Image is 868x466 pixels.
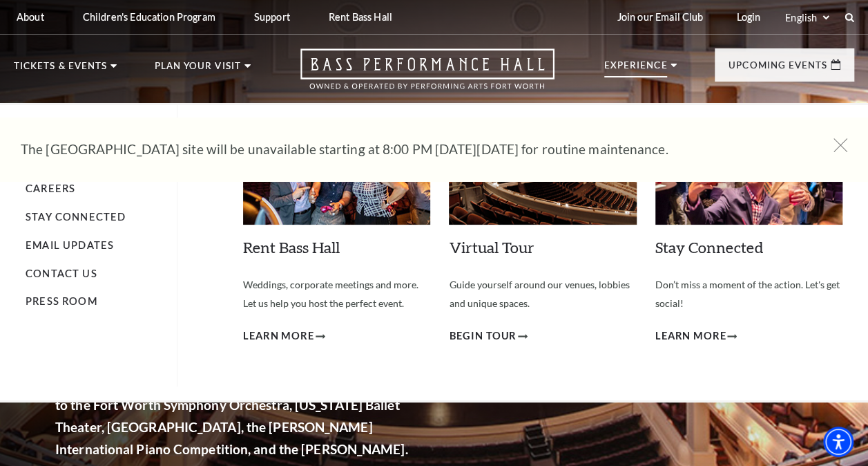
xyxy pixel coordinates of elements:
[655,276,842,313] p: Don’t miss a moment of the action. Let's get social!
[329,11,392,23] p: Rent Bass Hall
[254,11,290,23] p: Support
[782,11,831,24] select: Select:
[155,62,241,78] p: Plan Your Visit
[449,276,636,313] p: Guide yourself around our venues, lobbies and unique spaces.
[823,427,853,457] div: Accessibility Menu
[21,138,806,160] p: The [GEOGRAPHIC_DATA] site will be unavailable starting at 8:00 PM [DATE][DATE] for routine maint...
[26,295,97,307] a: Press Room
[449,238,534,257] a: Virtual Tour
[26,211,126,223] a: Stay Connected
[14,62,107,78] p: Tickets & Events
[26,183,75,194] a: Careers
[26,268,97,279] a: Contact Us
[26,239,114,251] a: Email Updates
[83,11,215,23] p: Children's Education Program
[655,328,726,345] span: Learn More
[243,276,430,313] p: Weddings, corporate meetings and more. Let us help you host the perfect event.
[251,48,604,103] a: Open this option
[243,328,314,345] span: Learn More
[655,328,737,345] a: Learn More Stay Connected
[729,61,827,77] p: Upcoming Events
[243,238,340,257] a: Rent Bass Hall
[55,286,431,457] strong: For over 25 years, the [PERSON_NAME] and [PERSON_NAME] Performance Hall has been a Fort Worth ico...
[243,328,325,345] a: Learn More Rent Bass Hall
[449,328,517,345] span: Begin Tour
[449,328,528,345] a: Begin Tour
[17,11,44,23] p: About
[604,61,668,77] p: Experience
[655,238,763,257] a: Stay Connected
